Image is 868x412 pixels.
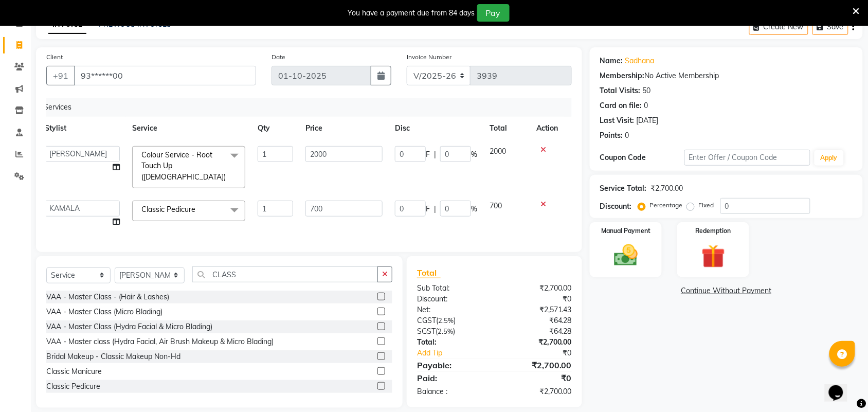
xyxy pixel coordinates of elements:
[696,226,731,236] label: Redemption
[815,150,844,166] button: Apply
[141,150,226,182] span: Colour Service - Root Touch Up ([DEMOGRAPHIC_DATA])
[46,52,63,62] label: Client
[600,70,645,81] div: Membership:
[39,117,126,140] th: Stylist
[434,204,436,214] span: |
[409,359,495,371] div: Payable:
[600,183,647,194] div: Service Total:
[409,304,495,315] div: Net:
[494,304,580,315] div: ₹2,571.43
[600,85,641,96] div: Total Visits:
[46,307,162,317] div: VAA - Master Class (Micro Blading)
[471,149,477,160] span: %
[749,19,808,35] button: Create New
[426,204,430,214] span: F
[592,285,861,296] a: Continue Without Payment
[299,117,389,140] th: Price
[409,315,495,326] div: ( )
[509,348,580,359] div: ₹0
[471,204,477,214] span: %
[438,327,453,335] span: 2.5%
[494,359,580,371] div: ₹2,700.00
[417,327,436,336] span: SGST
[46,381,100,392] div: Classic Pedicure
[409,326,495,337] div: ( )
[494,337,580,348] div: ₹2,700.00
[494,326,580,337] div: ₹64.28
[74,66,256,85] input: Search by Name/Mobile/Email/Code
[141,205,195,214] span: Classic Pedicure
[126,117,251,140] th: Service
[389,117,483,140] th: Disc
[195,205,200,214] a: x
[409,337,495,348] div: Total:
[494,283,580,294] div: ₹2,700.00
[46,351,180,362] div: Bridal Makeup - Classic Makeup Non-Hd
[46,321,212,332] div: VAA - Master Class (Hydra Facial & Micro Blading)
[46,366,102,377] div: Classic Manicure
[812,19,848,35] button: Save
[490,201,502,210] span: 700
[46,336,274,347] div: VAA - Master class (Hydra Facial, Air Brush Makeup & Micro Blading)
[438,316,454,325] span: 2.5%
[409,386,495,397] div: Balance :
[407,52,451,62] label: Invoice Number
[40,98,572,117] div: Services
[643,85,651,96] div: 50
[226,172,230,182] a: x
[494,294,580,304] div: ₹0
[600,201,632,212] div: Discount:
[600,115,635,126] div: Last Visit:
[417,267,441,278] span: Total
[600,100,642,111] div: Card on file:
[192,266,378,282] input: Search or Scan
[600,70,853,81] div: No Active Membership
[494,372,580,384] div: ₹0
[600,152,684,163] div: Coupon Code
[483,117,530,140] th: Total
[417,316,436,325] span: CGST
[409,372,495,384] div: Paid:
[426,149,430,160] span: F
[600,130,623,141] div: Points:
[494,315,580,326] div: ₹64.28
[637,115,659,126] div: [DATE]
[825,371,858,402] iframe: chat widget
[272,52,285,62] label: Date
[684,150,810,166] input: Enter Offer / Coupon Code
[625,130,629,141] div: 0
[530,117,564,140] th: Action
[434,149,436,160] span: |
[409,283,495,294] div: Sub Total:
[409,294,495,304] div: Discount:
[46,292,169,302] div: VAA - Master Class - (Hair & Lashes)
[46,66,75,85] button: +91
[490,147,506,156] span: 2000
[409,348,509,359] a: Add Tip
[607,242,645,269] img: _cash.svg
[600,56,623,66] div: Name:
[699,201,714,210] label: Fixed
[694,242,733,271] img: _gift.svg
[651,183,683,194] div: ₹2,700.00
[494,386,580,397] div: ₹2,700.00
[251,117,299,140] th: Qty
[625,56,655,66] a: Sadhana
[348,8,475,19] div: You have a payment due from 84 days
[601,226,650,236] label: Manual Payment
[644,100,648,111] div: 0
[477,4,510,22] button: Pay
[650,201,683,210] label: Percentage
